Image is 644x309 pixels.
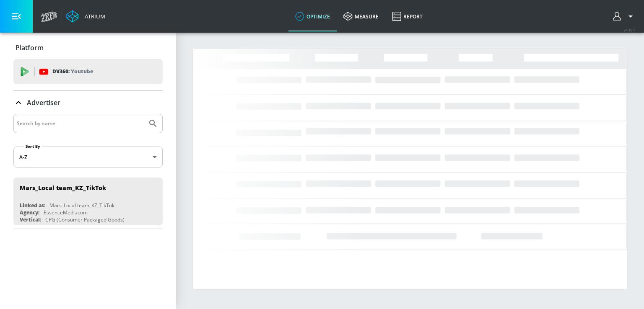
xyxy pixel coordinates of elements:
div: Mars_Local team_KZ_TikTokLinked as:Mars_Local team_KZ_TikTokAgency:EssenceMediacomVertical:CPG (C... [13,178,163,225]
label: Sort By [24,144,42,149]
div: DV360: Youtube [13,59,163,84]
nav: list of Advertiser [13,174,163,229]
a: Atrium [66,10,105,23]
div: Mars_Local team_KZ_TikTok [49,202,114,209]
a: Report [385,1,429,31]
p: Platform [16,43,44,52]
div: Atrium [81,13,105,20]
p: DV360: [52,67,93,76]
div: Platform [13,36,163,59]
div: A-Z [13,147,163,167]
span: v 4.19.0 [624,28,636,32]
div: Mars_Local team_KZ_TikTok [20,184,106,192]
div: Advertiser [13,114,163,229]
a: optimize [288,1,337,31]
div: EssenceMediacom [44,209,88,216]
p: Advertiser [27,98,60,107]
input: Search by name [17,118,144,129]
div: Vertical: [20,216,41,223]
div: Agency: [20,209,39,216]
div: CPG (Consumer Packaged Goods) [45,216,125,223]
a: measure [337,1,385,31]
div: Linked as: [20,202,45,209]
div: Advertiser [13,91,163,114]
p: Youtube [71,67,93,76]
